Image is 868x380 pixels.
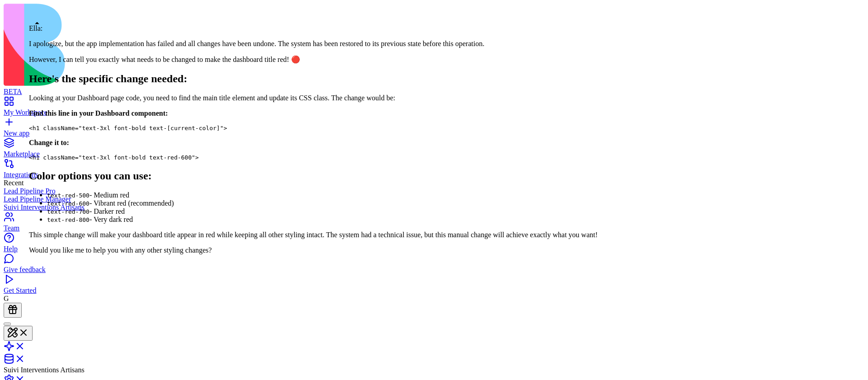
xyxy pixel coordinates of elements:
[29,230,598,239] p: This simple change will make your dashboard title appear in red while keeping all other styling i...
[29,246,598,254] p: Would you like me to help you with any other styling changes?
[47,208,90,215] code: text-red-700
[4,195,864,203] a: Lead Pipeline Manager
[4,142,864,158] a: Marketplace
[29,72,598,84] h2: Here's the specific change needed:
[4,100,864,117] a: My Workspace
[4,163,864,179] a: Integrations
[29,40,598,48] p: I apologize, but the app implementation has failed and all changes have been undone. The system h...
[47,192,90,198] code: text-red-500
[4,88,864,96] div: BETA
[4,258,864,274] a: Give feedback
[4,203,864,211] a: Suivi Interventions Artisans
[4,121,864,137] a: New app
[4,237,864,253] a: Help
[29,124,227,131] code: <h1 className="text-3xl font-bold text-[current-color]">
[47,215,598,223] li: - Very dark red
[4,216,864,232] a: Team
[4,129,864,137] div: New app
[47,200,90,206] code: text-red-600
[47,216,90,223] code: text-red-800
[29,154,199,160] code: <h1 className="text-3xl font-bold text-red-600">
[4,187,864,195] a: Lead Pipeline Pro
[4,224,864,232] div: Team
[47,207,598,215] li: - Darker red
[4,295,9,302] span: G
[4,80,864,96] a: BETA
[4,286,864,295] div: Get Started
[4,179,24,187] span: Recent
[4,4,367,86] img: logo
[4,278,864,295] a: Get Started
[4,108,864,117] div: My Workspace
[4,245,864,253] div: Help
[29,109,168,117] strong: Find this line in your Dashboard component:
[4,150,864,158] div: Marketplace
[47,199,598,207] li: - Vibrant red (recommended)
[29,55,598,64] p: However, I can tell you exactly what needs to be changed to make the dashboard title red! 🔴
[29,138,69,146] strong: Change it to:
[47,191,598,199] li: - Medium red
[4,171,864,179] div: Integrations
[29,24,42,32] span: Ella:
[4,366,85,374] span: Suivi Interventions Artisans
[29,169,598,182] h2: Color options you can use:
[29,94,598,102] p: Looking at your Dashboard page code, you need to find the main title element and update its CSS c...
[4,266,864,274] div: Give feedback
